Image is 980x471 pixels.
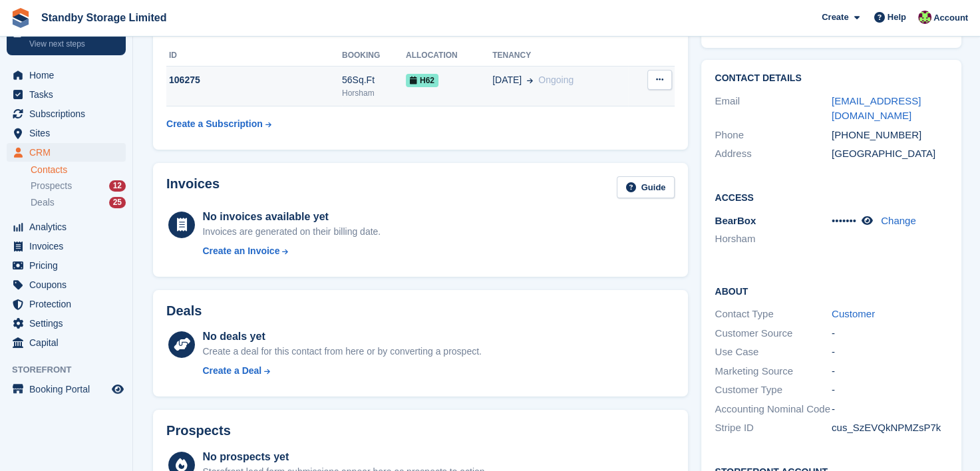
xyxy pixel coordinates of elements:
[832,345,949,360] div: -
[888,11,906,24] span: Help
[7,85,126,104] a: menu
[166,303,202,319] h2: Deals
[832,95,921,122] a: [EMAIL_ADDRESS][DOMAIN_NAME]
[406,45,492,67] th: Allocation
[715,402,832,417] div: Accounting Nominal Code
[832,326,949,341] div: -
[492,45,628,67] th: Tenancy
[7,314,126,333] a: menu
[11,8,31,28] img: stora-icon-8386f47178a22dfd0bd8f6a31ec36ba5ce8667c1dd55bd0f319d3a0aa187defe.svg
[715,190,948,204] h2: Access
[202,345,481,359] div: Create a deal for this contact from here or by converting a prospect.
[832,128,949,143] div: [PHONE_NUMBER]
[7,20,126,55] a: Your onboarding View next steps
[7,333,126,352] a: menu
[29,275,109,294] span: Coupons
[7,237,126,255] a: menu
[166,73,342,87] div: 106275
[406,74,438,87] span: H62
[538,75,573,85] span: Ongoing
[31,179,126,193] a: Prospects 12
[832,308,875,319] a: Customer
[7,143,126,162] a: menu
[7,124,126,142] a: menu
[29,124,109,142] span: Sites
[29,38,108,50] p: View next steps
[36,7,172,29] a: Standby Storage Limited
[832,364,949,379] div: -
[31,164,126,176] a: Contacts
[166,45,342,67] th: ID
[715,326,832,341] div: Customer Source
[715,146,832,162] div: Address
[715,232,832,247] li: Horsham
[617,176,675,198] a: Guide
[832,383,949,398] div: -
[715,215,756,226] span: BearBox
[29,66,109,84] span: Home
[166,423,231,438] h2: Prospects
[342,87,406,99] div: Horsham
[7,66,126,84] a: menu
[166,112,271,136] a: Create a Subscription
[715,73,948,84] h2: Contact Details
[202,329,481,345] div: No deals yet
[7,218,126,236] a: menu
[7,275,126,294] a: menu
[7,295,126,313] a: menu
[715,128,832,143] div: Phone
[933,11,968,25] span: Account
[715,345,832,360] div: Use Case
[166,176,220,198] h2: Invoices
[29,256,109,275] span: Pricing
[29,295,109,313] span: Protection
[29,237,109,255] span: Invoices
[166,117,263,131] div: Create a Subscription
[29,218,109,236] span: Analytics
[12,363,132,377] span: Storefront
[715,307,832,322] div: Contact Type
[202,364,261,378] div: Create a Deal
[202,209,381,225] div: No invoices available yet
[715,420,832,436] div: Stripe ID
[492,73,522,87] span: [DATE]
[31,196,55,209] span: Deals
[822,11,848,24] span: Create
[202,449,487,465] div: No prospects yet
[29,314,109,333] span: Settings
[31,180,72,192] span: Prospects
[202,364,481,378] a: Create a Deal
[342,73,406,87] div: 56Sq.Ft
[29,333,109,352] span: Capital
[31,196,126,210] a: Deals 25
[29,380,109,398] span: Booking Portal
[109,197,126,208] div: 25
[202,244,381,258] a: Create an Invoice
[29,85,109,104] span: Tasks
[29,143,109,162] span: CRM
[202,225,381,239] div: Invoices are generated on their billing date.
[832,402,949,417] div: -
[342,45,406,67] th: Booking
[715,284,948,297] h2: About
[202,244,279,258] div: Create an Invoice
[7,256,126,275] a: menu
[110,381,126,397] a: Preview store
[715,364,832,379] div: Marketing Source
[715,94,832,124] div: Email
[7,380,126,398] a: menu
[715,383,832,398] div: Customer Type
[29,104,109,123] span: Subscriptions
[7,104,126,123] a: menu
[832,420,949,436] div: cus_SzEVQkNPMZsP7k
[881,215,916,226] a: Change
[109,180,126,192] div: 12
[832,146,949,162] div: [GEOGRAPHIC_DATA]
[918,11,931,24] img: Sue Ford
[832,215,856,226] span: •••••••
